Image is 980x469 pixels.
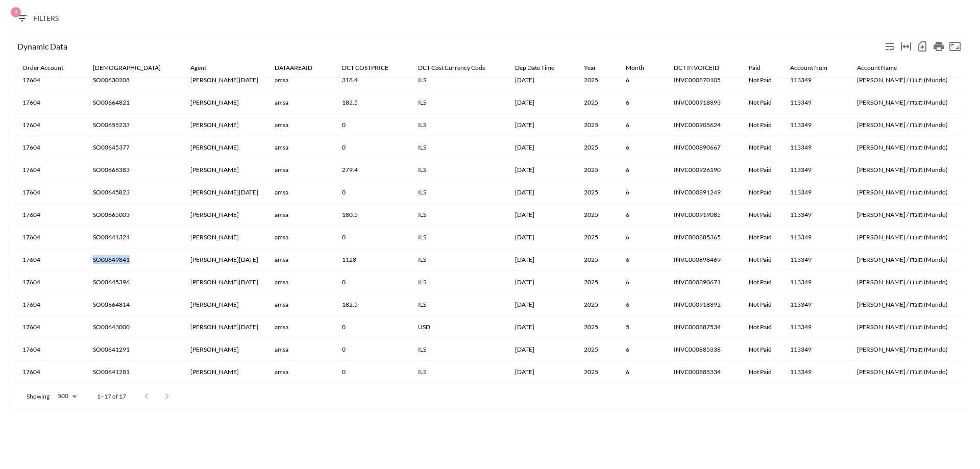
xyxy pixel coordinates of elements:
[85,159,182,181] th: SO00668383
[849,226,956,249] th: Noa Vortman / מונדו (Mundo)
[85,293,182,316] th: SO00664814
[342,62,402,74] span: DCT COSTPRICE
[85,316,182,338] th: SO00643000
[190,62,219,74] span: Agent
[849,91,956,114] th: Noa Vortman / מונדו (Mundo)
[576,293,618,316] th: 2025
[410,293,507,316] th: ILS
[266,69,334,91] th: amsa
[618,293,666,316] th: 6
[790,62,841,74] span: Account Num
[507,136,576,159] th: 06/06/2025
[275,62,312,74] div: DATAAREAID
[507,91,576,114] th: 06/18/2025
[93,62,161,74] div: Salesid
[741,136,782,159] th: Not Paid
[16,12,59,25] span: Filters
[14,159,85,181] th: 17604
[507,181,576,204] th: 06/06/2025
[741,249,782,271] th: Not Paid
[741,338,782,361] th: Not Paid
[266,293,334,316] th: amsa
[14,226,85,249] th: 17604
[576,226,618,249] th: 2025
[666,91,741,114] th: INVC000918893
[782,361,849,383] th: 113349
[266,271,334,293] th: amsa
[182,181,266,204] th: Moshe Dahan
[741,293,782,316] th: Not Paid
[85,181,182,204] th: SO00645823
[334,91,410,114] th: 182.5
[782,316,849,338] th: 113349
[334,249,410,271] th: 1128
[666,181,741,204] th: INVC000891249
[849,316,956,338] th: Noa Vortman / מונדו (Mundo)
[507,226,576,249] th: 06/06/2025
[14,204,85,226] th: 17604
[674,62,732,74] span: DCT INVOICEID
[190,62,206,74] div: Agent
[782,249,849,271] th: 113349
[618,361,666,383] th: 6
[666,316,741,338] th: INVC000887534
[275,62,326,74] span: DATAAREAID
[182,91,266,114] th: Shlomi Bergic
[410,69,507,91] th: ILS
[85,271,182,293] th: SO00645396
[507,293,576,316] th: 06/18/2025
[182,338,266,361] th: Shlomi Bergic
[849,114,956,136] th: Noa Vortman / מונדו (Mundo)
[14,316,85,338] th: 17604
[182,204,266,226] th: Shlomi Bergic
[410,249,507,271] th: ILS
[666,69,741,91] th: INVC000870105
[576,136,618,159] th: 2025
[576,114,618,136] th: 2025
[618,159,666,181] th: 6
[507,249,576,271] th: 06/17/2025
[410,226,507,249] th: ILS
[182,361,266,383] th: Shlomi Bergic
[85,69,182,91] th: SO00630208
[410,361,507,383] th: ILS
[782,114,849,136] th: 113349
[857,62,897,74] div: Account Name
[14,271,85,293] th: 17604
[410,91,507,114] th: ILS
[507,316,576,338] th: 05/25/2025
[22,62,77,74] span: Order Account
[849,136,956,159] th: Noa Vortman / מונדו (Mundo)
[334,204,410,226] th: 180.5
[22,62,63,74] div: Order Account
[27,392,50,401] p: Showing
[947,38,963,55] button: Fullscreen
[85,338,182,361] th: SO00641291
[418,62,485,74] div: DCT Cost Currency Code
[849,293,956,316] th: Noa Vortman / מונדו (Mundo)
[618,91,666,114] th: 6
[14,249,85,271] th: 17604
[507,338,576,361] th: 06/06/2025
[410,159,507,181] th: ILS
[626,62,657,74] span: Month
[626,62,644,74] div: Month
[182,114,266,136] th: Ori Shavit
[85,114,182,136] th: SO00655233
[914,38,930,55] div: Number of rows selected for download: 17
[666,136,741,159] th: INVC000890667
[266,361,334,383] th: amsa
[741,69,782,91] th: Not Paid
[14,91,85,114] th: 17604
[93,62,174,74] span: Salesid
[782,204,849,226] th: 113349
[666,293,741,316] th: INVC000918892
[334,114,410,136] th: 0
[182,316,266,338] th: Moshe Dahan
[97,392,126,401] p: 1–17 of 17
[182,271,266,293] th: Moshe Dahan
[576,316,618,338] th: 2025
[418,62,499,74] span: DCT Cost Currency Code
[410,316,507,338] th: USD
[14,361,85,383] th: 17604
